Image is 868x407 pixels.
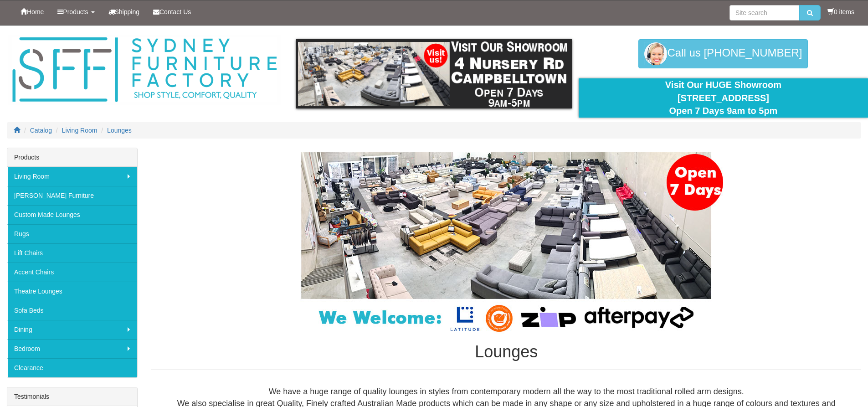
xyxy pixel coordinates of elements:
img: Sydney Furniture Factory [8,35,281,105]
h1: Lounges [151,343,861,361]
a: Clearance [7,358,137,377]
li: 0 items [827,7,854,16]
a: Products [51,0,101,23]
a: Home [14,0,51,23]
a: Lounges [107,127,132,134]
a: Custom Made Lounges [7,205,137,224]
span: Home [27,8,44,15]
a: Theatre Lounges [7,282,137,301]
div: Visit Our HUGE Showroom [STREET_ADDRESS] Open 7 Days 9am to 5pm [586,78,861,118]
div: Products [7,148,137,167]
span: Shipping [115,8,140,15]
a: Shipping [102,0,147,23]
a: Living Room [7,167,137,186]
a: Sofa Beds [7,301,137,320]
a: Bedroom [7,339,137,358]
a: Catalog [30,127,52,134]
a: Dining [7,320,137,339]
a: Living Room [62,127,98,134]
div: Testimonials [7,387,137,406]
a: Rugs [7,224,137,243]
a: [PERSON_NAME] Furniture [7,186,137,205]
a: Accent Chairs [7,263,137,282]
a: Contact Us [146,0,198,23]
img: showroom.gif [296,39,572,108]
img: Lounges [278,152,734,334]
input: Site search [729,5,799,21]
span: Contact Us [159,8,191,15]
a: Lift Chairs [7,243,137,263]
span: Products [63,8,88,15]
